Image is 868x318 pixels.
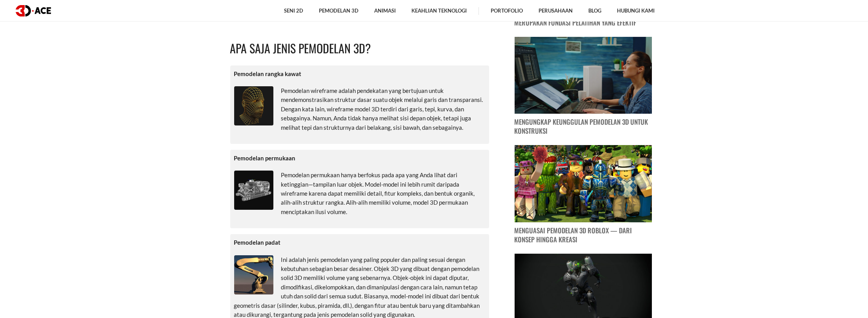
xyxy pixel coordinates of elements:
font: Mengungkap Keunggulan Pemodelan 3D untuk Konstruksi [515,117,648,136]
font: Pemodelan wireframe adalah pendekatan yang bertujuan untuk mendemonstrasikan struktur dasar suatu... [281,87,483,131]
img: gambar postingan blog [515,37,652,114]
font: Pemodelan permukaan hanya berfokus pada apa yang Anda lihat dari ketinggian—tampilan luar objek. ... [281,171,475,215]
font: Pemodelan rangka kawat [234,70,302,77]
font: Ini adalah jenis pemodelan yang paling populer dan paling sesuai dengan kebutuhan sebagian besar ... [234,256,480,318]
img: Model 3D suatu permukaan [234,171,273,210]
font: Pemodelan 3D [319,7,358,14]
font: Hubungi kami [617,7,655,14]
font: Seni 2D [284,7,303,14]
font: Perusahaan [539,7,573,14]
font: Blog [588,7,601,14]
font: Portofolio [491,7,523,14]
font: Keahlian Teknologi [411,7,467,14]
a: gambar postingan blog Mengungkap Keunggulan Pemodelan 3D untuk Konstruksi [515,37,652,136]
img: Kerangka model 3D [234,86,273,125]
img: Pemodelan padat 3D [234,255,273,294]
img: gambar postingan blog [515,145,652,222]
a: gambar postingan blog Menguasai Pemodelan 3D Roblox — Dari Konsep hingga Kreasi [515,145,652,244]
font: Apa Saja Jenis Pemodelan 3D? [230,39,371,57]
font: Pemodelan permukaan [234,154,296,162]
font: Pemodelan padat [234,239,281,246]
font: Menguasai Pemodelan 3D Roblox — Dari Konsep hingga Kreasi [515,225,632,244]
img: logo gelap [16,5,51,16]
font: Animasi [374,7,396,14]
